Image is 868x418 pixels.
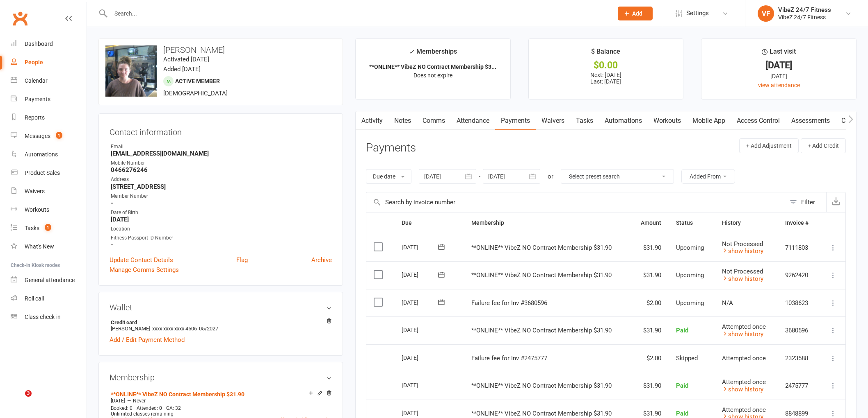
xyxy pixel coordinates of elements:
[369,63,496,70] strong: **ONLINE** VibeZ NO Contract Membership $3...
[631,316,669,344] td: $31.90
[599,111,648,130] a: Automations
[137,405,162,411] span: Attended: 0
[676,382,688,389] span: Paid
[402,323,439,336] div: [DATE]
[676,327,688,334] span: Paid
[366,169,411,184] button: Due date
[25,277,75,283] div: General attendance
[366,192,786,212] input: Search by invoice number
[110,335,185,345] a: Add / Edit Payment Method
[686,4,709,23] span: Settings
[163,66,201,73] time: Added [DATE]
[110,255,173,265] a: Update Contact Details
[111,398,125,404] span: [DATE]
[25,96,50,102] div: Payments
[722,247,763,255] a: show history
[722,275,763,282] a: show history
[25,169,60,176] div: Product Sales
[111,216,332,223] strong: [DATE]
[111,241,332,249] strong: -
[570,111,599,130] a: Tasks
[591,46,620,61] div: $ Balance
[10,8,30,29] a: Clubworx
[451,111,495,130] a: Attendance
[722,240,763,248] span: Not Processed
[722,268,763,275] span: Not Processed
[25,77,48,84] div: Calendar
[11,237,87,256] a: What's New
[111,166,332,174] strong: 0466276246
[722,355,766,362] span: Attempted once
[166,405,181,411] span: GA: 32
[111,405,132,411] span: Booked: 0
[801,197,815,207] div: Filter
[108,8,607,19] input: Search...
[111,411,174,417] span: Unlimited classes remaining
[471,299,547,307] span: Failure fee for Inv #3680596
[402,296,439,309] div: [DATE]
[388,111,417,130] a: Notes
[471,244,612,251] span: **ONLINE** VibeZ NO Contract Membership $31.90
[25,151,58,158] div: Automations
[676,299,704,307] span: Upcoming
[409,48,414,56] i: ✓
[778,6,831,14] div: VibeZ 24/7 Fitness
[495,111,536,130] a: Payments
[778,316,819,344] td: 3680596
[25,206,49,213] div: Workouts
[778,261,819,289] td: 9262420
[110,124,332,137] h3: Contact information
[709,61,849,70] div: [DATE]
[11,127,87,145] a: Messages 1
[464,212,631,233] th: Membership
[111,150,332,157] strong: [EMAIL_ADDRESS][DOMAIN_NAME]
[110,373,332,382] h3: Membership
[778,234,819,262] td: 7111803
[402,379,439,391] div: [DATE]
[110,303,332,312] h3: Wallet
[25,133,50,139] div: Messages
[402,241,439,253] div: [DATE]
[722,406,766,413] span: Attempted once
[11,201,87,219] a: Workouts
[758,5,774,22] div: VF
[11,53,87,72] a: People
[394,212,464,233] th: Due
[25,295,44,302] div: Roll call
[11,219,87,237] a: Tasks 1
[676,271,704,279] span: Upcoming
[11,90,87,108] a: Payments
[111,234,332,242] div: Fitness Passport ID Number
[676,410,688,417] span: Paid
[548,172,553,181] div: or
[536,111,570,130] a: Waivers
[778,372,819,400] td: 2475777
[109,398,332,404] div: —
[111,183,332,190] strong: [STREET_ADDRESS]
[471,382,612,389] span: **ONLINE** VibeZ NO Contract Membership $31.90
[471,327,612,334] span: **ONLINE** VibeZ NO Contract Membership $31.90
[25,41,53,47] div: Dashboard
[152,325,197,332] span: xxxx xxxx xxxx 4506
[762,46,796,61] div: Last visit
[199,325,218,332] span: 05/2027
[11,164,87,182] a: Product Sales
[778,344,819,372] td: 2323588
[648,111,687,130] a: Workouts
[731,111,786,130] a: Access Control
[11,271,87,289] a: General attendance kiosk mode
[417,111,451,130] a: Comms
[778,289,819,317] td: 1038623
[715,212,778,233] th: History
[402,351,439,364] div: [DATE]
[402,268,439,281] div: [DATE]
[709,72,849,81] div: [DATE]
[366,142,416,154] h3: Payments
[631,289,669,317] td: $2.00
[8,390,28,410] iframe: Intercom live chat
[631,372,669,400] td: $31.90
[11,182,87,201] a: Waivers
[45,224,51,231] span: 1
[311,255,332,265] a: Archive
[778,14,831,21] div: VibeZ 24/7 Fitness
